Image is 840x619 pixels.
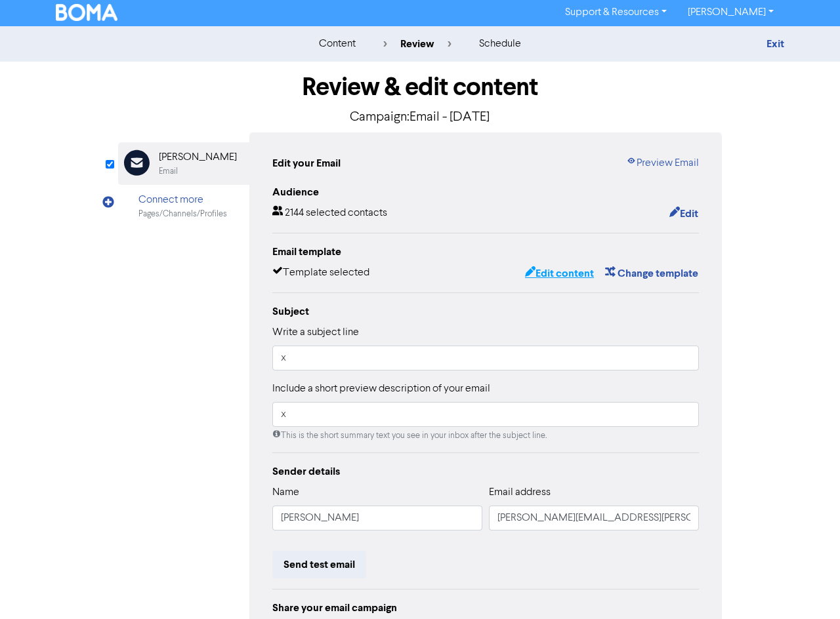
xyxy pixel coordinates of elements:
label: Email address [489,485,551,500]
div: [PERSON_NAME] [159,150,237,165]
div: Pages/Channels/Profiles [138,208,227,220]
label: Name [272,485,299,500]
div: Subject [272,304,699,319]
div: [PERSON_NAME]Email [118,142,249,185]
div: Email [159,165,178,178]
label: Include a short preview description of your email [272,381,490,397]
div: 2144 selected contacts [272,205,387,222]
a: Support & Resources [555,2,677,23]
div: This is the short summary text you see in your inbox after the subject line. [272,429,699,442]
button: Send test email [272,551,366,578]
div: content [319,36,356,52]
a: Exit [766,37,784,50]
div: Audience [272,184,699,200]
label: Write a subject line [272,325,359,340]
div: Connect more [138,192,227,208]
img: BOMA Logo [56,4,117,21]
div: review [383,36,451,52]
div: Edit your Email [272,155,341,171]
div: Sender details [272,464,699,479]
a: [PERSON_NAME] [677,2,784,23]
div: schedule [479,36,521,52]
div: Email template [272,244,699,260]
iframe: Chat Widget [774,556,840,619]
p: Campaign: Email - [DATE] [118,108,722,127]
a: Preview Email [626,155,699,171]
button: Edit [669,205,699,222]
div: Share your email campaign [272,600,699,616]
div: Connect morePages/Channels/Profiles [118,185,249,228]
button: Change template [604,265,699,282]
div: Template selected [272,265,369,282]
button: Edit content [524,265,595,282]
h1: Review & edit content [118,72,722,102]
